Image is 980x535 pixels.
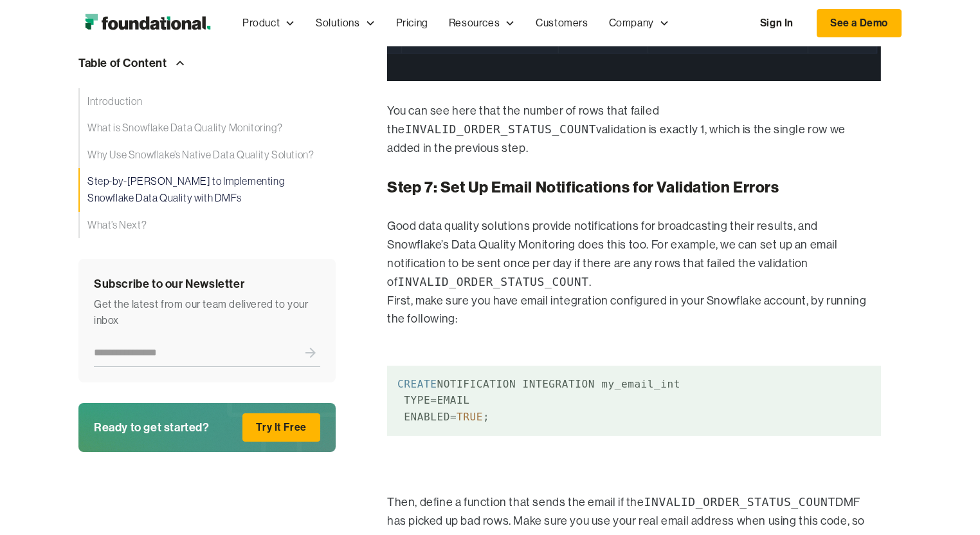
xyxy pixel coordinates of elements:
div: Subscribe to our Newsletter [94,274,320,294]
div: Product [242,15,280,32]
input: Submit [301,339,320,366]
span: TRUE [457,411,483,423]
div: Product [232,2,305,44]
a: See a Demo [817,9,902,37]
form: Newsletter Form [94,339,320,367]
div: Resources [449,15,500,32]
a: What is Snowflake Data Quality Monitoring? [78,115,336,142]
a: Step-by-[PERSON_NAME] to Implementing Snowflake Data Quality with DMFs [78,168,336,211]
a: Sign In [747,10,806,37]
div: Get the latest from our team delivered to your inbox [94,296,320,329]
h3: Step 7: Set Up Email Notifications for Validation Errors [387,178,881,197]
p: Good data quality solutions provide notifications for broadcasting their results, and Snowflake’s... [387,217,881,328]
img: Foundational Logo [78,10,217,36]
div: Solutions [305,2,385,44]
span: CREATE [397,378,437,390]
span: = [430,394,437,406]
div: Company [609,15,654,32]
a: Try It Free [242,413,320,442]
code: INVALID_ORDER_STATUS_COUNT [405,122,596,136]
iframe: Chat Widget [749,386,980,535]
code: INVALID_ORDER_STATUS_COUNT [397,275,588,288]
span: = [450,411,457,423]
a: home [78,10,217,36]
code: NOTIFICATION INTEGRATION my_email_int TYPE EMAIL ENABLED ; [387,366,881,436]
a: Introduction [78,88,336,115]
img: Arrow [172,55,188,71]
p: You can see here that the number of rows that failed the validation is exactly 1, which is the si... [387,102,881,157]
a: Why Use Snowflake’s Native Data Quality Solution? [78,142,336,169]
a: Customers [525,2,598,44]
code: INVALID_ORDER_STATUS_COUNT [644,495,835,509]
div: Ready to get started? [94,418,210,437]
div: Resources [439,2,525,44]
div: Solutions [316,15,359,32]
div: Company [599,2,680,44]
a: What’s Next? [78,212,336,239]
div: Table of Content [78,53,167,73]
a: Pricing [386,2,439,44]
